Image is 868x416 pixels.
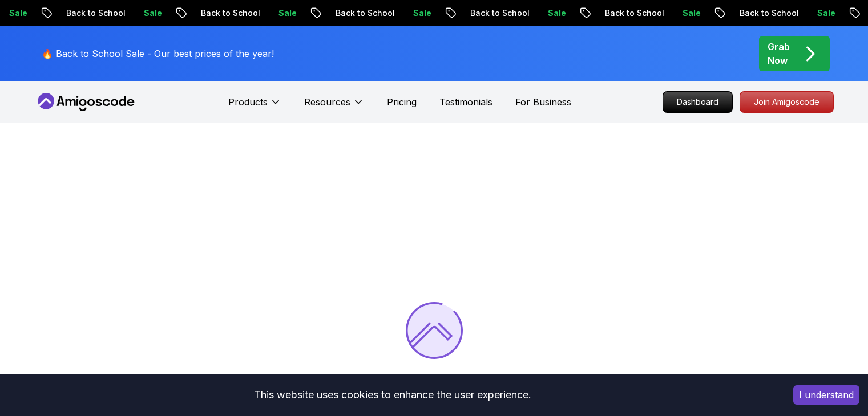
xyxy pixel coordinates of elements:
p: Back to School [461,7,539,19]
p: Dashboard [663,92,732,112]
p: Sale [539,7,575,19]
div: This website uses cookies to enhance the user experience. [9,382,776,407]
p: Back to School [326,7,404,19]
p: Back to School [57,7,135,19]
a: Dashboard [663,91,733,113]
p: Back to School [730,7,808,19]
p: Sale [673,7,710,19]
button: Accept cookies [793,385,859,405]
p: Products [228,95,268,109]
a: Testimonials [439,95,492,109]
button: Products [228,95,281,118]
p: Join Amigoscode [740,92,833,112]
p: Sale [269,7,306,19]
button: Resources [304,95,364,118]
p: 🔥 Back to School Sale - Our best prices of the year! [42,47,274,60]
p: Resources [304,95,350,109]
p: Back to School [192,7,269,19]
a: Join Amigoscode [740,91,834,113]
p: Sale [808,7,845,19]
p: Sale [404,7,441,19]
p: Grab Now [768,40,790,67]
a: Pricing [387,95,417,109]
a: For Business [515,95,571,109]
p: Sale [135,7,171,19]
p: Back to School [596,7,673,19]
